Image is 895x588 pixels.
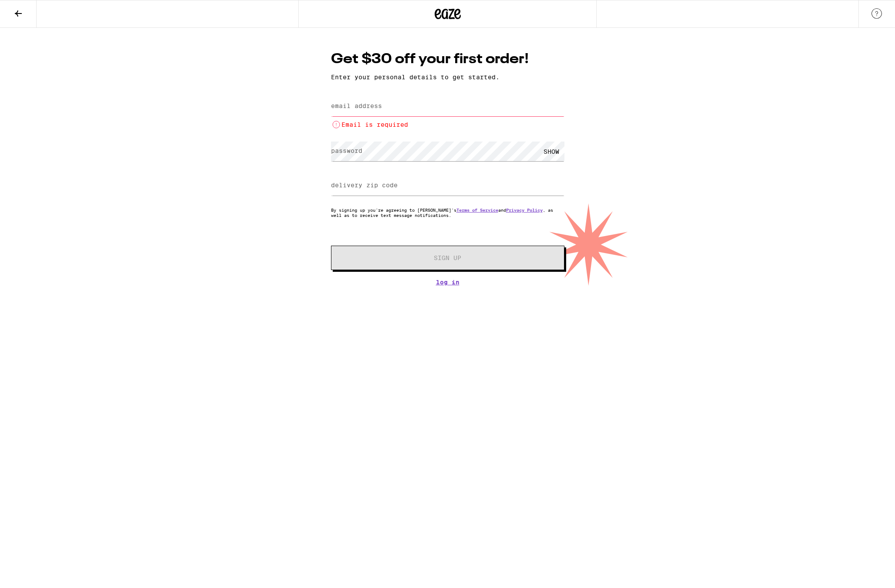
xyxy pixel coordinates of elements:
[331,176,564,196] input: delivery zip code
[331,119,564,130] li: Email is required
[331,246,564,270] button: Sign Up
[331,97,564,116] input: email address
[434,255,461,261] span: Sign Up
[331,279,564,286] a: Log In
[331,50,564,69] h1: Get $30 off your first order!
[331,147,362,154] label: password
[456,207,498,213] a: Terms of Service
[5,6,63,13] span: Hi. Need any help?
[331,207,564,218] p: By signing up you're agreeing to [PERSON_NAME]'s and , as well as to receive text message notific...
[331,74,564,81] p: Enter your personal details to get started.
[538,142,564,161] div: SHOW
[506,207,543,213] a: Privacy Policy
[331,102,382,109] label: email address
[331,182,398,189] label: delivery zip code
